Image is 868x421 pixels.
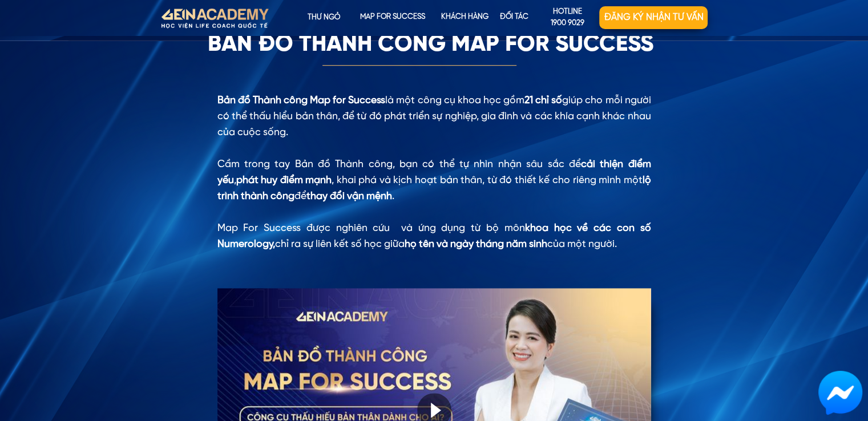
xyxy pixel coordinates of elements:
a: hotline1900 9029 [536,6,600,29]
span: khoa học về các con số Numerology, [217,223,651,249]
p: map for success [359,6,426,29]
p: Thư ngỏ [289,6,358,29]
span: thay đổi vận mệnh [306,191,392,201]
p: KHÁCH HÀNG [437,6,493,29]
p: Đối tác [488,6,540,29]
div: là một công cụ khoa học gồm giúp cho mỗi người có thể thấu hiểu bản thân, để từ đó phát triển sự ... [217,92,651,252]
span: Bản đồ Thành công Map for Success [217,95,386,106]
span: họ tên và ngày tháng năm sinh [405,239,547,249]
span: cải thiện điểm yếu [217,159,651,185]
h3: Bản đồ thành công Map For Success [208,31,661,58]
p: hotline 1900 9029 [536,6,600,30]
span: 21 chỉ số [524,95,562,106]
span: phát huy điểm mạnh [236,175,332,185]
p: Đăng ký nhận tư vấn [599,6,708,29]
